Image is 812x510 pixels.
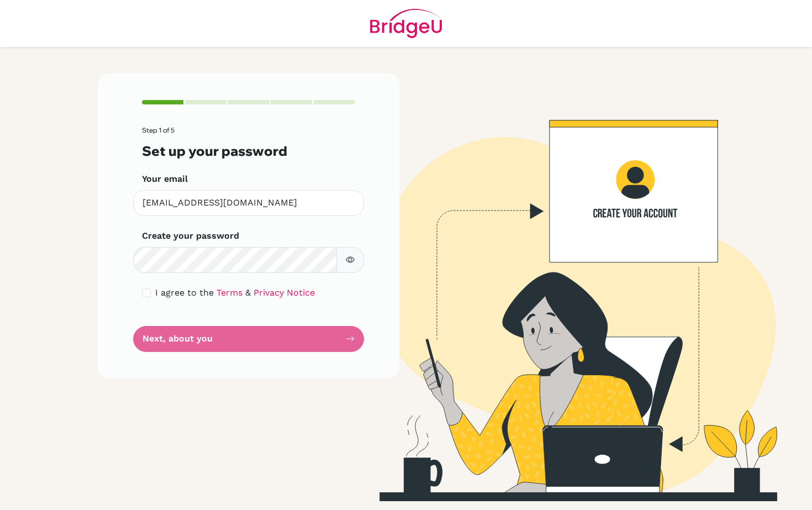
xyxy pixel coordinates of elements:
[217,287,242,298] a: Terms
[142,172,188,186] label: Your email
[142,229,239,243] label: Create your password
[133,190,364,216] input: Insert your email*
[245,287,251,298] span: &
[155,287,214,298] span: I agree to the
[142,143,355,159] h3: Set up your password
[254,287,315,298] a: Privacy Notice
[142,126,175,134] span: Step 1 of 5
